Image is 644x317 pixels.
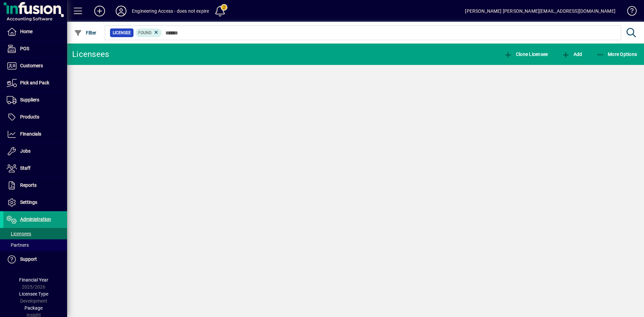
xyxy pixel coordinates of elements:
span: Reports [20,182,37,188]
span: Clone Licensee [504,52,548,57]
button: Profile [110,5,132,17]
button: Add [560,48,584,60]
span: Staff [20,165,31,171]
button: More Options [595,48,639,60]
span: Partners [7,242,29,248]
span: POS [20,46,29,51]
span: Licensee Type [19,291,48,297]
a: Support [3,251,67,268]
span: Package [24,305,43,311]
span: Financial Year [19,277,48,283]
span: Home [20,29,33,34]
button: Filter [72,27,98,39]
div: Licensees [72,49,109,60]
span: Products [20,114,39,120]
a: Financials [3,126,67,143]
span: Found [138,30,152,35]
a: Customers [3,58,67,74]
span: Customers [20,63,43,68]
span: Financials [20,131,41,137]
a: Knowledge Base [622,1,636,23]
button: Add [89,5,110,17]
span: Administration [20,217,51,222]
div: Engineering Access - does not expire [132,6,209,16]
a: Suppliers [3,92,67,108]
a: Jobs [3,143,67,160]
a: Pick and Pack [3,75,67,91]
a: Reports [3,177,67,194]
a: Staff [3,160,67,177]
span: Suppliers [20,97,39,102]
mat-chip: Found Status: Found [136,28,162,37]
a: Partners [3,239,67,251]
div: [PERSON_NAME] [PERSON_NAME][EMAIL_ADDRESS][DOMAIN_NAME] [465,6,615,16]
a: POS [3,41,67,57]
span: More Options [596,52,637,57]
span: Jobs [20,148,31,154]
span: Support [20,256,37,262]
a: Products [3,109,67,126]
span: Settings [20,200,37,205]
span: Filter [74,30,97,35]
span: Licensees [7,231,31,236]
span: Add [562,52,582,57]
button: Clone Licensee [502,48,549,60]
span: Pick and Pack [20,80,49,85]
a: Home [3,23,67,40]
span: Licensee [113,29,131,36]
a: Settings [3,194,67,211]
a: Licensees [3,228,67,239]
